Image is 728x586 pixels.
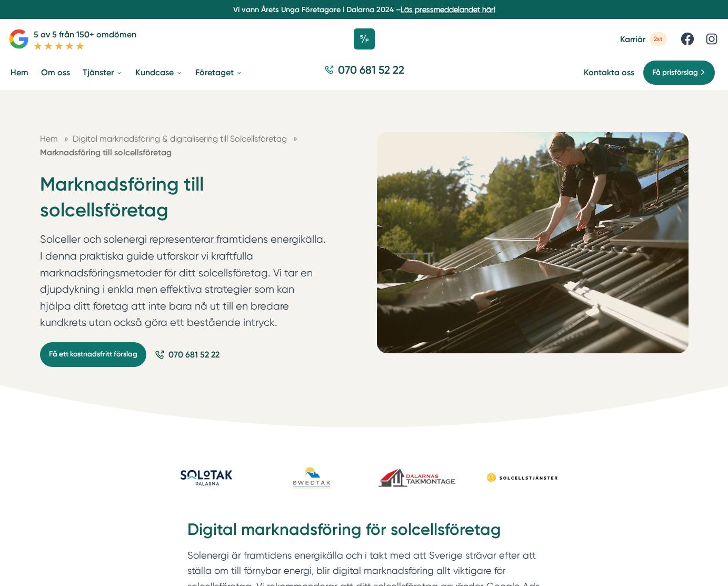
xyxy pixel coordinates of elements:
[373,459,461,496] img: Dalarnas Takmontage
[320,62,408,83] a: 070 681 52 22
[401,5,495,14] a: Läs pressmeddelandet här!
[267,459,356,496] img: Swedtak
[40,132,326,159] nav: Breadcrumb
[155,348,220,361] a: 070 681 52 22
[650,32,667,46] span: 2st
[73,134,287,144] span: Digital marknadsföring & digitalisering till Solcellsföretag
[584,67,634,77] a: Kontakta oss
[187,518,541,548] h2: Digital marknadsföring för solcellsföretag
[34,28,136,41] p: 5 av 5 från 150+ omdömen
[64,132,68,145] span: »
[162,459,251,496] img: Sol och Tak Dalarna
[81,59,125,86] a: Tjänster
[620,32,667,46] a: Karriär 2st
[293,132,297,145] span: »
[40,342,146,366] a: Få ett kostnadsfritt förslag
[478,459,566,496] img: Solcellstjänster
[73,134,289,144] a: Digital marknadsföring & digitalisering till Solcellsföretag
[8,59,31,86] a: Hem
[193,59,245,86] a: Företaget
[168,348,220,361] span: 070 681 52 22
[652,67,698,78] span: Få prisförslag
[4,4,724,15] p: Vi vann Årets Unga Företagare i Dalarna 2024 –
[620,34,645,44] span: Karriär
[40,134,58,144] a: Hem
[40,147,172,157] a: Marknadsföring till solcellsföretag
[40,172,326,231] h1: Marknadsföring till solcellsföretag
[133,59,185,86] a: Kundcase
[377,132,689,353] img: Marknadsföring till solcellsföretag
[643,60,715,85] a: Få prisförslag
[40,231,326,336] p: Solceller och solenergi representerar framtidens energikälla. I denna praktiska guide utforskar v...
[39,59,72,86] a: Om oss
[338,62,404,77] span: 070 681 52 22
